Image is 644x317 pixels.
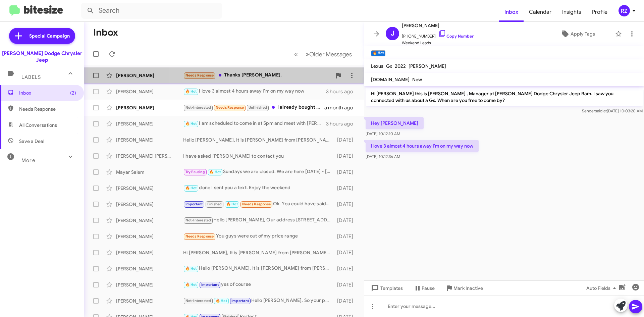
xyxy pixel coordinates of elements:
[613,5,637,16] button: RZ
[412,76,422,83] span: New
[302,47,356,61] button: Next
[183,216,334,224] div: Hello [PERSON_NAME], Our address [STREET_ADDRESS] so we are not in [DATE], Blue Law.
[183,200,334,208] div: Ok. You could have said that over wish you the best.
[81,3,222,19] input: Search
[366,140,479,152] p: I love 3 almost 4 hours away I'm on my way now
[370,282,403,294] span: Templates
[183,88,326,95] div: I love 3 almost 4 hours away I'm on my way now
[334,249,359,256] div: [DATE]
[116,185,183,192] div: [PERSON_NAME]
[334,169,359,175] div: [DATE]
[185,202,203,206] span: Important
[366,117,424,129] p: Hey [PERSON_NAME]
[116,201,183,208] div: [PERSON_NAME]
[402,30,474,40] span: [PHONE_NUMBER]
[185,170,205,174] span: Try Pausing
[19,90,76,96] span: Inbox
[557,2,587,22] span: Insights
[440,282,488,294] button: Mark Inactive
[216,105,244,110] span: Needs Response
[326,88,359,95] div: 3 hours ago
[334,217,359,224] div: [DATE]
[543,28,612,40] button: Apply Tags
[586,282,619,294] span: Auto Fields
[408,282,440,294] button: Pause
[334,185,359,192] div: [DATE]
[371,76,410,83] span: [DOMAIN_NAME]
[116,298,183,304] div: [PERSON_NAME]
[207,202,222,206] span: Finished
[185,218,211,222] span: Not-Interested
[19,122,57,128] span: All Conversations
[524,2,557,22] a: Calendar
[185,73,214,77] span: Needs Response
[185,121,197,126] span: 🔥 Hot
[183,153,334,159] div: I have asked [PERSON_NAME] to contact you
[116,233,183,240] div: [PERSON_NAME]
[9,28,75,44] a: Special Campaign
[209,170,221,174] span: 🔥 Hot
[185,282,197,287] span: 🔥 Hot
[324,104,359,111] div: a month ago
[326,120,359,127] div: 3 hours ago
[116,137,183,143] div: [PERSON_NAME]
[334,153,359,159] div: [DATE]
[409,63,446,69] span: [PERSON_NAME]
[438,34,474,39] a: Copy Number
[334,298,359,304] div: [DATE]
[185,299,211,303] span: Not-Interested
[116,72,183,79] div: [PERSON_NAME]
[29,33,70,39] span: Special Campaign
[366,154,400,159] span: [DATE] 10:12:36 AM
[19,106,76,112] span: Needs Response
[116,153,183,159] div: [PERSON_NAME] [PERSON_NAME]
[619,5,630,16] div: RZ
[183,232,334,240] div: You guys were out of my price range
[183,71,332,79] div: Thanks [PERSON_NAME].
[306,50,309,58] span: »
[334,201,359,208] div: [DATE]
[19,138,44,145] span: Save a Deal
[249,105,267,110] span: Unfinished
[93,27,118,38] h1: Inbox
[334,265,359,272] div: [DATE]
[366,88,643,106] p: Hi [PERSON_NAME] this is [PERSON_NAME] , Manager at [PERSON_NAME] Dodge Chrysler Jeep Ram. I saw ...
[183,265,334,272] div: Hello [PERSON_NAME], It is [PERSON_NAME] from [PERSON_NAME] [GEOGRAPHIC_DATA]. Are you ready to c...
[386,63,392,69] span: Gx
[21,74,41,80] span: Labels
[582,108,643,113] span: Sender [DATE] 10:03:20 AM
[183,137,334,143] div: Hello [PERSON_NAME], It is [PERSON_NAME] from [PERSON_NAME]. Someone will contact you [DATE] afte...
[201,282,219,287] span: Important
[391,28,394,39] span: J
[290,47,302,61] button: Previous
[116,169,183,175] div: Mayar Salem
[453,282,483,294] span: Mark Inactive
[595,108,607,113] span: said at
[587,2,613,22] span: Profile
[70,90,76,96] span: (2)
[371,63,383,69] span: Lexus
[116,104,183,111] div: [PERSON_NAME]
[183,104,324,111] div: I already bought a vehicle. Thx
[290,47,356,61] nav: Page navigation example
[395,63,406,69] span: 2022
[499,2,524,22] a: Inbox
[183,281,334,288] div: yes of course
[185,105,211,110] span: Not-Interested
[185,89,197,94] span: 🔥 Hot
[116,281,183,288] div: [PERSON_NAME]
[116,88,183,95] div: [PERSON_NAME]
[334,233,359,240] div: [DATE]
[309,51,352,58] span: Older Messages
[185,234,214,239] span: Needs Response
[371,50,385,56] small: 🔥 Hot
[294,50,298,58] span: «
[402,40,474,46] span: Weekend Leads
[571,28,595,40] span: Apply Tags
[366,131,400,136] span: [DATE] 10:12:10 AM
[242,202,271,206] span: Needs Response
[21,157,35,163] span: More
[422,282,435,294] span: Pause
